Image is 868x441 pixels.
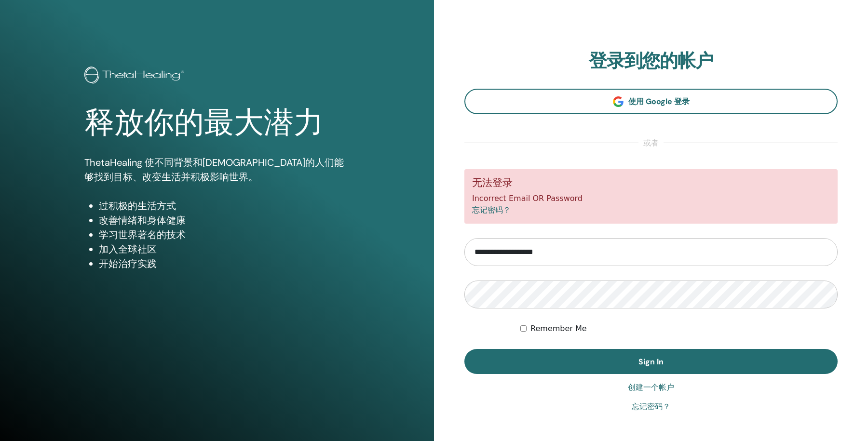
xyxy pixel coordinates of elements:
a: 忘记密码？ [632,401,670,413]
span: Sign In [638,357,664,367]
span: 使用 Google 登录 [628,96,690,107]
li: 开始治疗实践 [99,256,350,271]
h1: 释放你的最大潜力 [84,105,350,141]
a: 忘记密码？ [472,205,511,214]
span: 或者 [638,137,664,149]
h2: 登录到您的帐户 [464,50,838,72]
li: 学习世界著名的技术 [99,227,350,242]
a: 创建一个帐户 [628,382,674,393]
li: 改善情绪和身体健康 [99,213,350,227]
label: Remember Me [530,323,587,334]
p: ThetaHealing 使不同背景和[DEMOGRAPHIC_DATA]的人们能够找到目标、改变生活并积极影响世界。 [84,155,350,184]
li: 过积极的生活方式 [99,199,350,213]
li: 加入全球社区 [99,242,350,256]
div: Incorrect Email OR Password [464,169,838,224]
button: Sign In [464,349,838,374]
a: 使用 Google 登录 [464,89,838,114]
h5: 无法登录 [472,177,830,189]
div: Keep me authenticated indefinitely or until I manually logout [520,323,838,334]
